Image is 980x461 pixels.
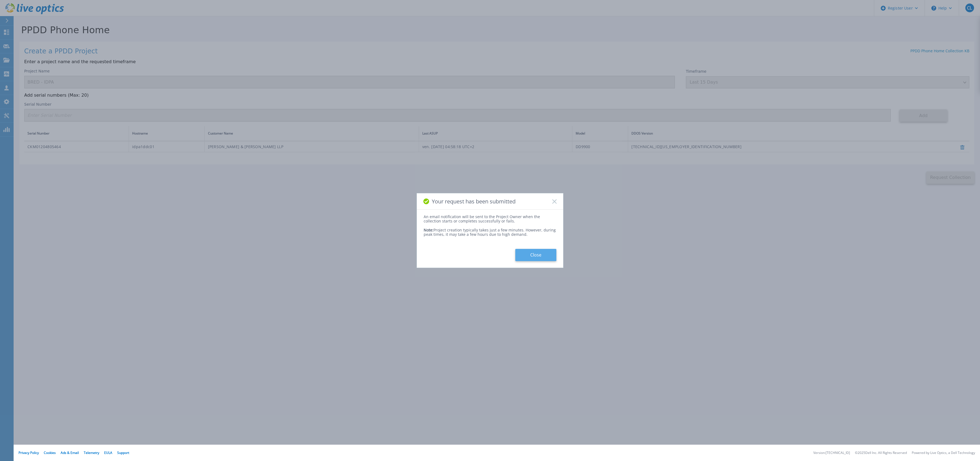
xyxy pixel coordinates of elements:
li: Version: [TECHNICAL_ID] [813,451,850,455]
span: Note: [424,227,433,233]
a: Support [117,450,129,455]
button: Close [515,249,556,261]
a: Privacy Policy [18,450,39,455]
li: Powered by Live Optics, a Dell Technology [912,451,975,455]
a: EULA [104,450,112,455]
a: Cookies [44,450,56,455]
li: © 2025 Dell Inc. All Rights Reserved [855,451,907,455]
div: An email notification will be sent to the Project Owner when the collection starts or completes s... [424,215,556,223]
a: Ads & Email [61,450,79,455]
span: Your request has been submitted [432,198,516,204]
a: Telemetry [84,450,99,455]
div: Project creation typically takes just a few minutes. However, during peak times, it may take a fe... [424,224,556,237]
